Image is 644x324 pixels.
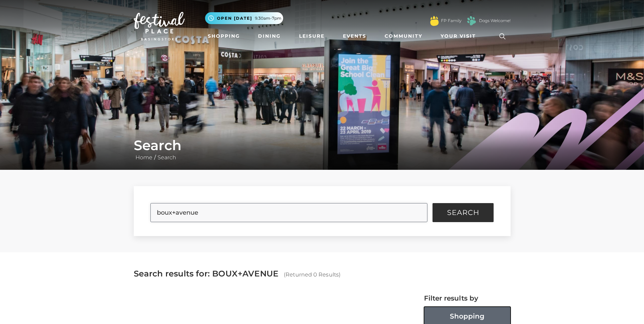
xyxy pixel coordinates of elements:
[284,271,341,278] span: (Returned 0 Results)
[134,154,154,161] a: Home
[382,30,425,42] a: Community
[255,15,281,21] span: 9.30am-7pm
[441,33,476,40] span: Your Visit
[217,15,252,21] span: Open [DATE]
[150,203,427,222] input: Search Site
[134,137,511,154] h1: Search
[296,30,327,42] a: Leisure
[479,18,511,24] a: Dogs Welcome!
[134,269,279,278] span: Search results for: BOUX+AVENUE
[424,294,511,302] h4: Filter results by
[156,154,178,161] a: Search
[134,12,185,40] img: Festival Place Logo
[447,209,479,216] span: Search
[129,137,516,162] div: /
[205,12,283,24] button: Open [DATE] 9.30am-7pm
[438,30,482,42] a: Your Visit
[441,18,461,24] a: FP Family
[255,30,283,42] a: Dining
[433,203,494,222] button: Search
[205,30,243,42] a: Shopping
[340,30,369,42] a: Events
